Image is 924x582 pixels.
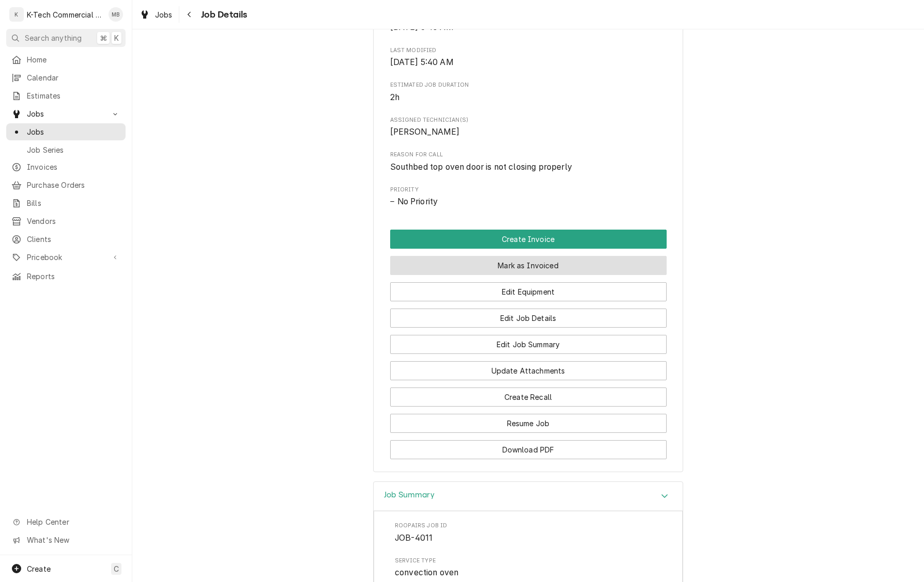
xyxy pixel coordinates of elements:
a: Jobs [135,6,177,23]
div: Button Group Row [390,328,667,354]
span: Home [27,54,120,65]
span: 2h [390,92,399,102]
button: Edit Job Details [390,309,667,328]
span: Purchase Orders [27,180,120,190]
span: Create [27,564,51,573]
a: Bills [6,195,126,212]
span: Jobs [27,108,105,119]
a: Calendar [6,69,126,86]
button: Update Attachments [390,361,667,380]
span: ⌘ [100,33,107,43]
div: K [9,7,24,22]
span: Job Series [27,144,120,155]
span: Reason For Call [390,151,667,159]
span: Last Modified [390,56,667,69]
span: What's New [27,535,119,545]
div: MB [109,7,123,22]
span: Roopairs Job ID [395,532,661,544]
div: Roopairs Job ID [395,522,661,544]
span: Service Type [395,567,661,579]
span: Clients [27,234,120,245]
button: Create Recall [390,387,667,407]
a: Go to What's New [6,531,126,548]
span: JOB-4011 [395,533,433,543]
div: Button Group Row [390,354,667,380]
a: Go to Jobs [6,105,126,122]
div: Button Group Row [390,380,667,407]
button: Search anything⌘K [6,29,126,47]
div: Service Type [395,557,661,579]
span: Priority [390,186,667,194]
span: Service Type [395,557,661,565]
span: Jobs [155,9,173,20]
div: No Priority [390,196,667,208]
button: Download PDF [390,440,667,459]
h3: Job Summary [384,490,435,500]
div: K-Tech Commercial Kitchen Repair & Maintenance [27,9,103,20]
span: Estimated Job Duration [390,81,667,89]
span: Calendar [27,72,120,83]
a: Go to Help Center [6,513,126,530]
div: Button Group Row [390,301,667,328]
div: Priority [390,186,667,208]
span: Assigned Technician(s) [390,116,667,124]
span: Priority [390,196,667,208]
span: [DATE] 5:40 AM [390,57,454,67]
a: Vendors [6,213,126,230]
span: Jobs [27,126,120,137]
button: Create Invoice [390,230,667,249]
span: C [114,563,119,574]
span: Bills [27,198,120,208]
a: Estimates [6,87,126,104]
a: Purchase Orders [6,176,126,193]
span: Roopairs Job ID [395,522,661,530]
a: Job Series [6,141,126,158]
a: Go to Pricebook [6,249,126,266]
div: Button Group Row [390,407,667,433]
a: Jobs [6,123,126,140]
button: Resume Job [390,414,667,433]
button: Navigate back [181,6,198,23]
button: Mark as Invoiced [390,256,667,275]
span: Estimates [27,90,120,101]
a: Home [6,51,126,68]
a: Clients [6,231,126,248]
span: Estimated Job Duration [390,91,667,104]
div: Button Group Row [390,275,667,301]
div: Last Modified [390,46,667,69]
div: Mehdi Bazidane's Avatar [109,7,123,22]
span: Job Details [198,8,248,22]
a: Reports [6,268,126,285]
span: Invoices [27,161,120,172]
div: Reason For Call [390,151,667,173]
div: Button Group Row [390,433,667,459]
a: Invoices [6,158,126,175]
div: Accordion Header [374,482,683,511]
div: Assigned Technician(s) [390,116,667,138]
span: Southbed top oven door is not closing properly [390,162,572,172]
div: Button Group [390,230,667,459]
span: Help Center [27,516,119,527]
div: Button Group Row [390,249,667,275]
span: convection oven [395,568,458,577]
span: Reports [27,271,120,282]
div: Estimated Job Duration [390,81,667,103]
button: Accordion Details Expand Trigger [374,482,683,511]
span: Reason For Call [390,161,667,173]
span: Vendors [27,216,120,227]
button: Edit Equipment [390,282,667,301]
span: Assigned Technician(s) [390,126,667,138]
button: Edit Job Summary [390,335,667,354]
span: [PERSON_NAME] [390,127,460,137]
span: Pricebook [27,252,105,263]
span: Search anything [25,33,82,43]
span: K [114,33,119,43]
div: Button Group Row [390,230,667,249]
span: Last Modified [390,46,667,55]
